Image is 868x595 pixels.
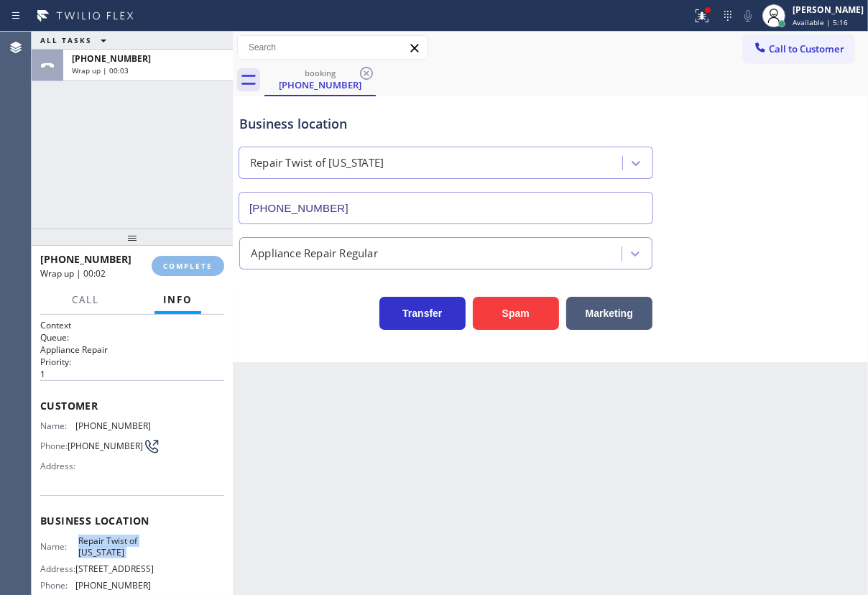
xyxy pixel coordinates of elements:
[40,356,224,368] h2: Priority:
[72,65,129,75] span: Wrap up | 00:03
[266,78,374,91] div: [PHONE_NUMBER]
[473,297,559,330] button: Spam
[154,286,201,314] button: Info
[793,4,864,16] div: [PERSON_NAME]
[40,441,68,451] span: Phone:
[163,261,213,271] span: COMPLETE
[744,35,854,63] button: Call to Customer
[40,252,131,266] span: [PHONE_NUMBER]
[769,42,844,55] span: Call to Customer
[32,32,121,49] button: ALL TASKS
[78,535,150,558] span: Repair Twist of [US_STATE]
[251,245,378,262] div: Appliance Repair Regular
[239,192,653,224] input: Phone Number
[566,297,652,330] button: Marketing
[152,256,224,276] button: COMPLETE
[738,6,758,26] button: Mute
[72,52,151,65] span: [PHONE_NUMBER]
[250,155,384,172] div: Repair Twist of [US_STATE]
[40,580,75,591] span: Phone:
[266,68,374,78] div: booking
[40,319,224,331] h1: Context
[40,399,224,412] span: Customer
[72,293,99,306] span: Call
[40,267,106,280] span: Wrap up | 00:02
[75,563,154,574] span: [STREET_ADDRESS]
[238,36,427,59] input: Search
[40,331,224,343] h2: Queue:
[40,514,224,527] span: Business location
[63,286,108,314] button: Call
[75,420,151,431] span: [PHONE_NUMBER]
[40,420,75,431] span: Name:
[40,563,75,574] span: Address:
[68,441,143,451] span: [PHONE_NUMBER]
[379,297,466,330] button: Transfer
[40,343,224,356] p: Appliance Repair
[163,293,193,306] span: Info
[40,461,78,471] span: Address:
[239,114,652,134] div: Business location
[266,64,374,95] div: (718) 751-6079
[40,368,224,380] p: 1
[75,580,151,591] span: [PHONE_NUMBER]
[793,17,848,27] span: Available | 5:16
[40,35,92,45] span: ALL TASKS
[40,541,78,552] span: Name:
